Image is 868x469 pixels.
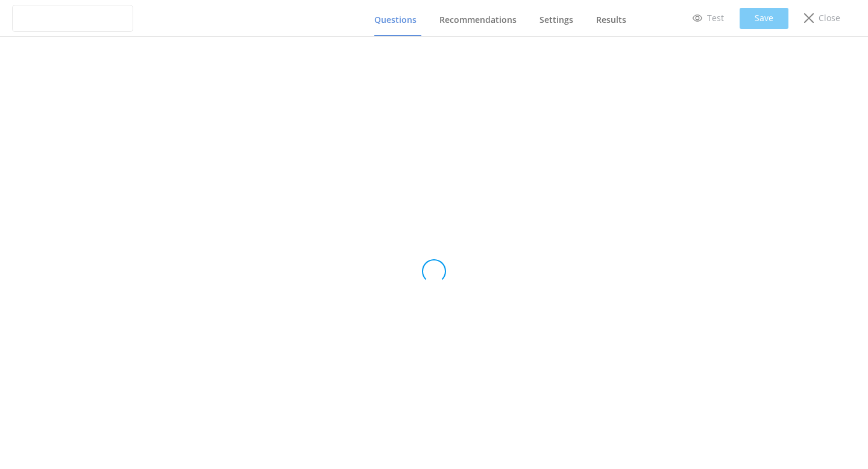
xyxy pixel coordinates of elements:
a: Test [684,8,732,28]
p: Test [707,11,724,25]
span: Recommendations [439,14,517,26]
p: Close [819,11,840,25]
span: Settings [539,14,573,26]
span: Questions [374,14,417,26]
span: Results [596,14,626,26]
